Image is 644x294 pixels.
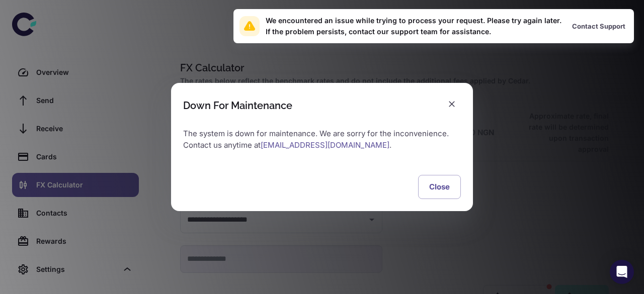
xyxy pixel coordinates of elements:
[261,140,389,150] a: [EMAIL_ADDRESS][DOMAIN_NAME]
[570,19,628,34] button: Contact Support
[183,128,461,151] p: The system is down for maintenance. We are sorry for the inconvenience. Contact us anytime at .
[610,260,634,284] div: Open Intercom Messenger
[266,15,561,37] div: We encountered an issue while trying to process your request. Please try again later. If the prob...
[183,100,292,112] div: Down For Maintenance
[418,175,461,199] button: Close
